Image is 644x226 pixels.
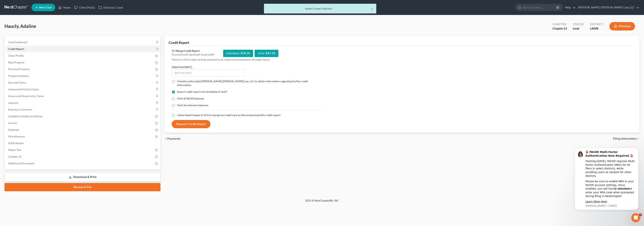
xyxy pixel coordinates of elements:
div: Chapter [552,22,567,26]
iframe: Intercom notifications message [569,144,644,212]
div: Credit Report [169,40,189,45]
span: Case Dashboard [8,41,27,44]
span: Credit Report [8,47,24,50]
span: Unsecured Priority Claims [8,88,39,91]
a: Case Dashboard [5,39,160,46]
div: LAWB [590,26,603,31]
span: Codebtors Insiders & Notices [8,115,42,118]
a: Download & Print [4,173,160,182]
i: chevron_left [164,137,167,140]
span: Income [8,121,17,124]
div: 2025 © NextChapterBK, INC [215,199,429,205]
a: Lawsuits [5,99,160,106]
span: Payments [167,137,180,140]
button: Preview [609,22,635,30]
span: Filing Information [613,137,637,140]
span: Client(s) authorize(s) [PERSON_NAME] [PERSON_NAME] Law, LLC to obtain information regarding his/h... [177,80,308,87]
div: Status [573,22,584,26]
p: There is a 3.5% credit card fee assessed to all credit card transactions through Xactus. [172,58,321,62]
div: (TransUnion®, Equifax®, Experian®) [172,53,214,56]
span: Real Property [8,61,24,64]
button: chevron_left Payments [164,137,180,140]
span: Miscellaneous [8,135,25,138]
a: Property Analysis [5,73,160,79]
a: Unsecured Nonpriority Claims [5,93,160,99]
a: SOFA Review [5,140,160,147]
div: Lead [573,26,584,31]
span: Secured Claims [8,81,26,84]
span: Client Profile [8,54,24,57]
a: Secured Claims [5,79,160,86]
span: Means Test [8,148,21,151]
a: Credit Report [5,46,160,52]
button: Filing Information chevron_right [613,137,640,140]
span: Client Full SSN [172,65,189,69]
span: SOFA Review [8,142,24,145]
a: Review & File [4,183,160,191]
div: Chapter [552,26,567,31]
input: XXX-XX-XXXX [172,69,245,77]
span: Haucly, Adaline [4,23,36,29]
span: Additional Documents [8,162,35,165]
span: Omit all $0.00 balances [177,97,204,100]
a: Executory Contracts [5,106,160,113]
button: × [371,7,373,11]
span: 13 [563,27,567,30]
i: chevron_right [637,137,640,140]
div: Joint: $63.25 [255,50,278,57]
div: District [590,22,603,26]
span: 7 [639,213,642,216]
div: Tri-Merge Credit Report [172,49,214,53]
span: Import credit report into Schedules D and F [177,90,227,93]
a: Unsecured Priority Claims [5,86,160,93]
span: Unsecured Nonpriority Claims [8,94,44,98]
span: Property Analysis [8,74,29,77]
span: Expenses [8,128,19,131]
iframe: Intercom live chat [631,213,640,222]
span: I allow NextChapter & UCS to charge my credit card on file to download this credit report [177,113,280,117]
button: Request Credit Report [172,120,210,128]
span: Executory Contracts [8,108,32,111]
span: Lawsuits [8,101,18,104]
span: Chapter 13 [8,155,21,158]
span: Personal Property [8,67,30,71]
span: Omit all unknown balances [177,104,208,107]
div: Individual: $38.25 [223,50,253,57]
div: Saved Contact Address! [267,7,373,10]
